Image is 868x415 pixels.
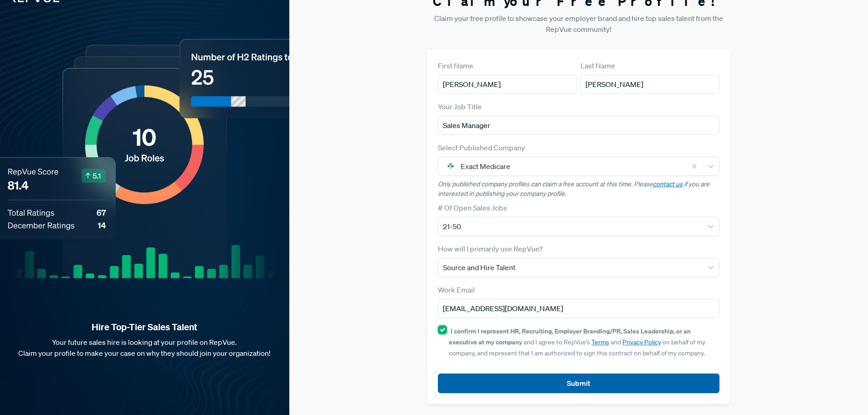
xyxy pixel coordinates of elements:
[445,161,456,172] img: Exact Medicare
[15,321,275,333] strong: Hire Top-Tier Sales Talent
[438,284,475,295] label: Work Email
[438,179,720,199] p: Only published company profiles can claim a free account at this time. Please if you are interest...
[15,337,275,359] p: Your future sales hire is looking at your profile on RepVue. Claim your profile to make your case...
[438,101,482,112] label: Your Job Title
[449,327,705,357] span: and I agree to RepVue’s and on behalf of my company, and represent that I am authorized to sign t...
[653,180,683,188] a: contact us
[449,327,691,346] strong: I confirm I represent HR, Recruiting, Employer Branding/PR, Sales Leadership, or an executive at ...
[438,202,507,213] label: # Of Open Sales Jobs
[427,13,731,35] p: Claim your free profile to showcase your employer brand and hire top sales talent from the RepVue...
[438,142,525,153] label: Select Published Company
[438,75,577,94] input: First Name
[438,374,720,393] button: Submit
[438,116,720,135] input: Title
[438,60,473,71] label: First Name
[438,243,543,254] label: How will I primarily use RepVue?
[580,60,615,71] label: Last Name
[580,75,719,94] input: Last Name
[591,338,609,346] a: Terms
[438,299,720,318] input: Email
[622,338,661,346] a: Privacy Policy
